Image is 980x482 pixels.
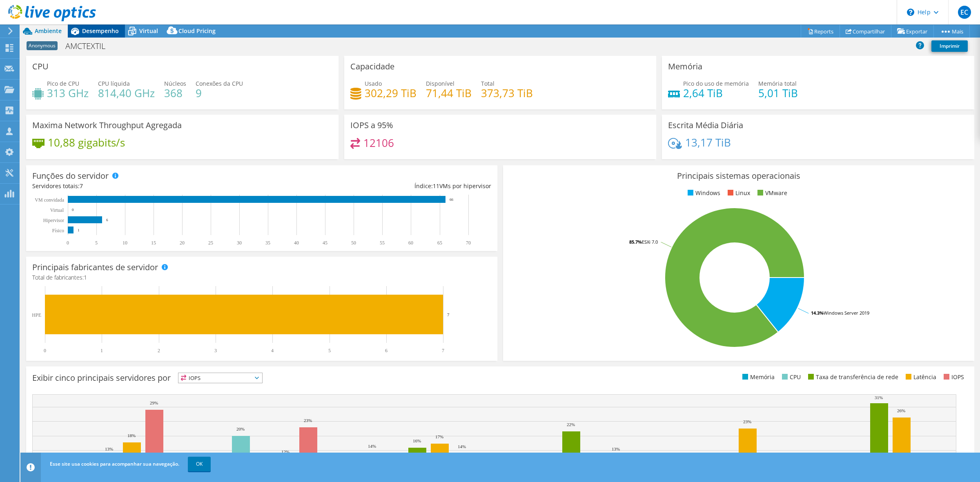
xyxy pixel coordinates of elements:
span: 1 [84,273,87,281]
text: 6 [385,348,388,353]
text: 4 [271,348,274,353]
span: Memória total [758,80,797,87]
h3: Maxima Network Throughput Agregada [32,121,182,130]
text: 1 [78,228,80,232]
text: HPE [32,312,41,318]
div: Servidores totais: [32,182,262,191]
text: 13% [612,446,620,451]
tspan: 85.7% [629,239,642,245]
h4: 2,64 TiB [683,89,749,98]
text: 20% [236,426,245,431]
text: 2 [158,348,160,353]
h4: 71,44 TiB [426,89,472,98]
text: 23% [304,418,312,423]
text: Hipervisor [43,218,64,223]
li: Latência [904,373,936,382]
span: Ambiente [35,27,62,35]
text: 65 [437,240,442,246]
li: IOPS [942,373,964,382]
text: 0 [72,208,74,212]
text: 7 [447,312,450,317]
span: Virtual [139,27,158,35]
a: OK [188,457,211,471]
text: 12% [281,449,290,454]
span: Esse site usa cookies para acompanhar sua navegação. [50,460,179,467]
span: Anonymous [27,41,58,50]
h4: 373,73 TiB [481,89,533,98]
text: 14% [458,444,466,449]
h3: Funções do servidor [32,171,109,180]
span: Pico de CPU [47,80,79,87]
text: 45 [323,240,327,246]
h3: Memória [668,62,702,71]
span: Desempenho [82,27,119,35]
span: Cloud Pricing [178,27,216,35]
a: Reports [801,25,840,38]
text: 18% [127,433,136,438]
span: Total [481,80,494,87]
text: 40 [294,240,299,246]
h3: IOPS a 95% [350,121,393,130]
text: 35 [265,240,270,246]
text: 66 [450,198,454,202]
h3: Capacidade [350,62,394,71]
a: Mais [933,25,970,38]
text: 5 [95,240,98,246]
text: 30 [237,240,242,246]
a: Imprimir [931,40,968,52]
text: 16% [413,438,421,443]
text: 3 [214,348,217,353]
h3: Principais sistemas operacionais [509,171,968,180]
tspan: 14.3% [811,310,824,316]
h4: 5,01 TiB [758,89,798,98]
text: 5 [328,348,331,353]
span: Disponível [426,80,454,87]
h1: AMCTEXTIL [62,42,118,51]
span: CPU líquida [98,80,130,87]
span: Pico do uso de memória [683,80,749,87]
tspan: Windows Server 2019 [824,310,869,316]
h4: 368 [164,89,186,98]
text: 14% [368,444,376,449]
h3: Principais fabricantes de servidor [32,263,158,272]
text: 0 [44,348,46,353]
text: Virtual [50,207,64,213]
h4: 10,88 gigabits/s [48,138,125,147]
li: VMware [755,189,787,198]
text: 13% [105,446,113,451]
a: Exportar [891,25,934,38]
text: 20 [180,240,185,246]
li: Linux [726,189,750,198]
text: 26% [897,408,905,413]
h4: 13,17 TiB [685,138,731,147]
span: 11 [433,182,439,190]
text: 25 [208,240,213,246]
text: 10 [122,240,127,246]
span: EC [958,6,971,19]
text: 0 [67,240,69,246]
text: 6 [106,218,108,222]
h4: 814,40 GHz [98,89,155,98]
h4: 9 [196,89,243,98]
text: 15 [151,240,156,246]
svg: \n [907,9,914,16]
text: 31% [875,395,883,400]
h4: 12106 [363,138,394,147]
h4: Total de fabricantes: [32,273,491,282]
text: 55 [380,240,385,246]
text: 23% [743,419,751,424]
div: Índice: VMs por hipervisor [262,182,491,191]
h3: CPU [32,62,49,71]
text: 11% [920,451,928,456]
li: Memória [740,373,775,382]
li: CPU [780,373,801,382]
span: 7 [80,182,83,190]
text: 60 [408,240,413,246]
text: 29% [150,400,158,405]
text: 1 [100,348,103,353]
span: Usado [365,80,382,87]
tspan: Físico [52,228,64,233]
tspan: ESXi 7.0 [642,239,658,245]
text: 7 [442,348,444,353]
text: 22% [567,422,575,427]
